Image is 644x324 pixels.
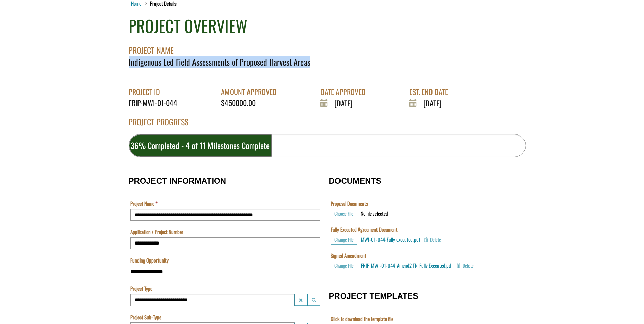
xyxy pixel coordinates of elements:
a: MWI-01-044-Fully executed.pdf [361,236,420,243]
div: DATE APPROVED [320,87,371,97]
fieldset: DOCUMENTS [329,169,516,278]
label: Project Type [130,285,152,292]
div: --- [2,54,7,61]
h3: PROJECT TEMPLATES [329,292,516,301]
a: FRIP_MWI-01-044_Amend2 TN_Fully Executed.pdf [361,262,453,269]
h3: DOCUMENTS [329,177,516,185]
div: [DATE] [320,97,371,108]
div: EST. END DATE [409,87,453,97]
a: FRIP Progress Report - Template .docx [2,8,72,15]
input: Project Name [130,209,320,221]
button: Delete [456,261,474,270]
a: FRIP Final Report - Template.docx [2,31,63,38]
div: Indigenous Led Field Assessments of Proposed Harvest Areas [129,56,526,68]
button: Choose File for Fully Executed Agreement Document [331,235,357,245]
input: Funding Opportunity [130,266,320,277]
div: FRIP-MWI-01-044 [129,97,182,108]
div: No file selected [361,210,388,217]
label: Application / Project Number [130,228,183,235]
label: Click to download the template file [331,315,393,322]
button: Choose File for Signed Amendment [331,261,357,270]
div: PROJECT NAME [129,38,526,56]
label: Project Name [130,200,158,207]
div: 36% Completed - 4 of 11 Milestones Complete [129,134,272,157]
button: Project Type Launch lookup modal [307,294,320,306]
label: Proposal Documents [331,200,368,207]
label: Fully Executed Agreement Document [331,226,398,233]
div: PROJECT OVERVIEW [129,14,247,38]
div: [DATE] [409,97,453,108]
label: Final Reporting Template File [2,23,54,30]
div: AMOUNT APPROVED [221,87,282,97]
button: Delete [423,235,441,245]
button: Project Type Clear lookup field [294,294,308,306]
div: PROJECT PROGRESS [129,116,526,134]
button: Choose File for Proposal Documents [331,209,357,218]
label: Funding Opportunity [130,257,169,264]
div: $450000.00 [221,97,282,108]
label: Project Sub-Type [130,313,161,321]
h3: PROJECT INFORMATION [129,177,322,185]
label: Signed Amendment [331,252,366,259]
div: PROJECT ID [129,87,182,97]
input: Project Type [130,294,295,306]
label: File field for users to download amendment request template [2,46,40,53]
